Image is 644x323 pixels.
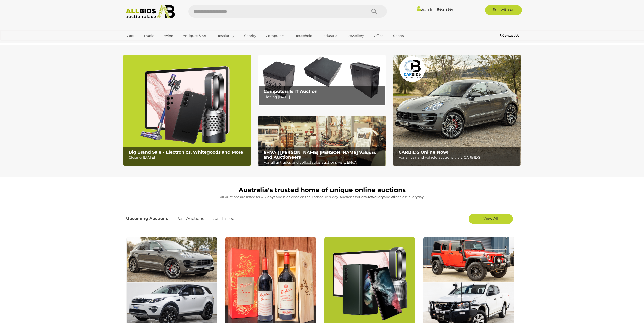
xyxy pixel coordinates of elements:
a: Jewellery [345,32,367,40]
p: For all antiques and collectables auctions visit: EHVA [264,159,383,166]
a: Computers [263,32,288,40]
a: Just Listed [209,211,238,226]
a: Antiques & Art [180,32,210,40]
p: For all car and vehicle auctions visit: CARBIDS! [399,154,518,161]
b: EHVA | [PERSON_NAME] [PERSON_NAME] Valuers and Auctioneers [264,150,376,160]
img: EHVA | Evans Hastings Valuers and Auctioneers [258,116,386,167]
strong: Cars [359,195,367,199]
a: Big Brand Sale - Electronics, Whitegoods and More Big Brand Sale - Electronics, Whitegoods and Mo... [123,55,251,166]
a: Hospitality [213,32,238,40]
a: Cars [123,32,137,40]
b: CARBIDS Online Now! [399,150,448,155]
img: Computers & IT Auction [258,55,386,105]
a: Charity [241,32,259,40]
p: Closing [DATE] [129,154,248,161]
a: Past Auctions [173,211,208,226]
h1: Australia's trusted home of unique online auctions [126,187,518,194]
span: | [434,6,436,12]
a: Register [437,7,453,12]
a: CARBIDS Online Now! CARBIDS Online Now! For all car and vehicle auctions visit: CARBIDS! [393,55,521,166]
a: Wine [161,32,176,40]
a: Computers & IT Auction Computers & IT Auction Closing [DATE] [258,55,386,105]
strong: Wine [390,195,400,199]
p: All Auctions are listed for 4-7 days and bids close on their scheduled day. Auctions for , and cl... [126,194,518,200]
a: View All [469,214,513,224]
a: [GEOGRAPHIC_DATA] [123,40,166,48]
img: Allbids.com.au [123,5,178,19]
a: Contact Us [500,33,521,38]
a: Household [291,32,316,40]
img: CARBIDS Online Now! [393,55,521,166]
b: Big Brand Sale - Electronics, Whitegoods and More [129,150,243,155]
strong: Jewellery [367,195,384,199]
b: Computers & IT Auction [264,89,318,94]
a: Office [370,32,387,40]
a: Upcoming Auctions [126,211,172,226]
a: EHVA | Evans Hastings Valuers and Auctioneers EHVA | [PERSON_NAME] [PERSON_NAME] Valuers and Auct... [258,116,386,167]
span: View All [483,216,498,221]
a: Sports [390,32,407,40]
a: Sign In [417,7,434,12]
a: Sell with us [485,5,522,15]
p: Closing [DATE] [264,94,383,100]
img: Big Brand Sale - Electronics, Whitegoods and More [123,55,251,166]
a: Industrial [319,32,342,40]
a: Trucks [140,32,158,40]
b: Contact Us [500,34,519,37]
button: Search [362,5,387,18]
